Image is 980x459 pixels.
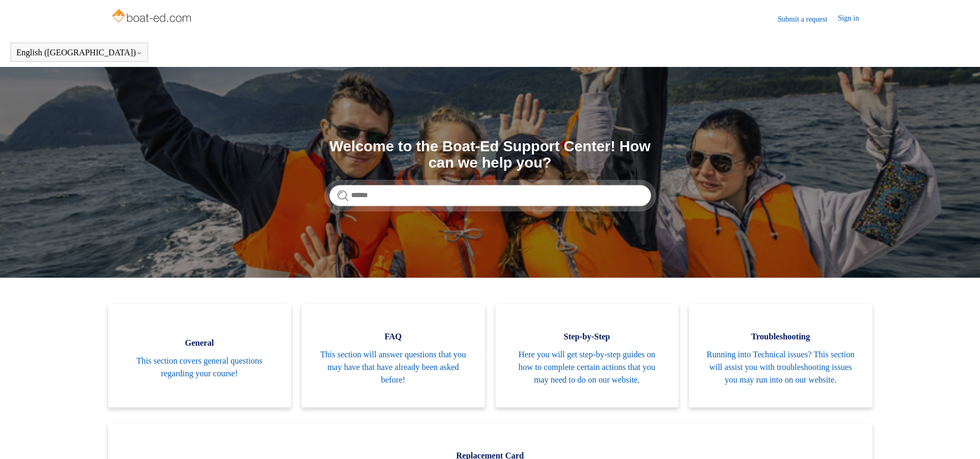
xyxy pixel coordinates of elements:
a: Submit a request [778,14,838,25]
span: Troubleshooting [705,330,857,343]
span: General [124,337,276,349]
a: Troubleshooting Running into Technical issues? This section will assist you with troubleshooting ... [689,304,872,407]
a: Sign in [838,13,869,25]
span: Here you will get step-by-step guides on how to complete certain actions that you may need to do ... [511,348,663,386]
input: Search [329,185,651,206]
a: General This section covers general questions regarding your course! [108,304,292,407]
button: English ([GEOGRAPHIC_DATA]) [16,48,142,57]
span: This section will answer questions that you may have that have already been asked before! [317,348,469,386]
a: FAQ This section will answer questions that you may have that have already been asked before! [302,304,485,407]
span: FAQ [317,330,469,343]
h1: Welcome to the Boat-Ed Support Center! How can we help you? [329,139,651,171]
img: Boat-Ed Help Center home page [111,6,195,27]
div: Live chat [945,424,972,451]
span: Running into Technical issues? This section will assist you with troubleshooting issues you may r... [705,348,857,386]
a: Step-by-Step Here you will get step-by-step guides on how to complete certain actions that you ma... [496,304,679,407]
span: This section covers general questions regarding your course! [124,355,276,380]
span: Step-by-Step [511,330,663,343]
